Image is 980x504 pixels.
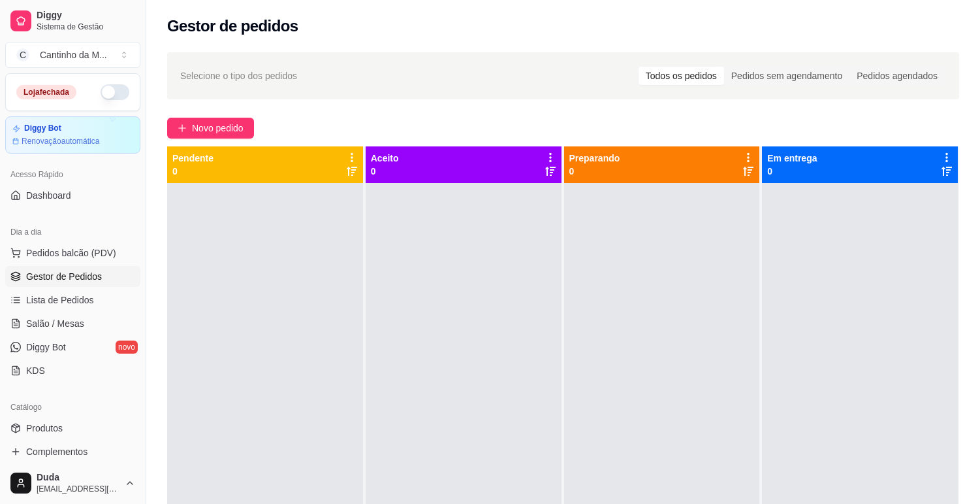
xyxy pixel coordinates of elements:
article: Renovação automática [22,136,99,146]
span: Novo pedido [192,121,244,135]
div: Cantinho da M ... [40,48,107,61]
a: Diggy Botnovo [5,337,140,358]
span: plus [178,124,187,133]
div: Acesso Rápido [5,164,140,185]
div: Dia a dia [5,222,140,243]
span: Pedidos balcão (PDV) [26,246,116,260]
button: Duda[EMAIL_ADDRESS][DOMAIN_NAME] [5,467,140,499]
p: Aceito [371,152,399,165]
span: Diggy [37,10,135,22]
p: Preparando [569,152,620,165]
span: KDS [26,364,45,377]
a: Lista de Pedidos [5,290,140,311]
article: Diggy Bot [24,124,61,133]
p: 0 [569,165,620,178]
div: Pedidos agendados [849,67,945,85]
span: Produtos [26,422,63,435]
button: Novo pedido [167,118,254,139]
a: Salão / Mesas [5,313,140,334]
span: Selecione o tipo dos pedidos [180,69,297,83]
span: Duda [37,472,119,484]
button: Alterar Status [101,84,129,100]
a: Produtos [5,418,140,439]
span: Dashboard [26,189,71,202]
a: DiggySistema de Gestão [5,5,140,37]
a: Diggy BotRenovaçãoautomática [5,116,140,154]
span: Complementos [26,445,87,458]
p: 0 [172,165,213,178]
span: [EMAIL_ADDRESS][DOMAIN_NAME] [37,484,119,494]
p: 0 [371,165,399,178]
h2: Gestor de pedidos [167,16,298,37]
div: Todos os pedidos [639,67,724,85]
span: C [16,48,29,61]
span: Gestor de Pedidos [26,270,102,283]
span: Salão / Mesas [26,317,84,330]
a: KDS [5,360,140,381]
p: Em entrega [767,152,817,165]
p: Pendente [172,152,213,165]
button: Select a team [5,42,140,68]
div: Catálogo [5,397,140,418]
span: Diggy Bot [26,341,66,354]
p: 0 [767,165,817,178]
a: Dashboard [5,185,140,206]
span: Sistema de Gestão [37,22,135,32]
div: Pedidos sem agendamento [724,67,849,85]
button: Pedidos balcão (PDV) [5,243,140,263]
span: Lista de Pedidos [26,294,94,307]
a: Complementos [5,441,140,462]
a: Gestor de Pedidos [5,266,140,287]
div: Loja fechada [16,85,76,99]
